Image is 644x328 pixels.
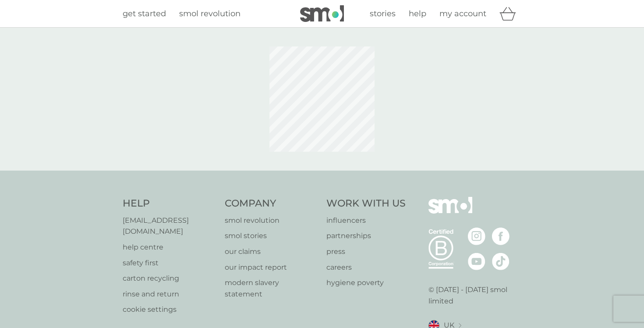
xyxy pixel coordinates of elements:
a: [EMAIL_ADDRESS][DOMAIN_NAME] [123,215,216,237]
a: careers [326,262,406,273]
img: visit the smol Instagram page [468,228,485,245]
a: help centre [123,242,216,253]
a: press [326,246,406,257]
a: our impact report [225,262,318,273]
img: smol [300,5,344,22]
h4: Company [225,197,318,210]
img: select a new location [459,323,461,328]
a: carton recycling [123,273,216,284]
a: smol stories [225,230,318,242]
a: hygiene poverty [326,277,406,289]
a: partnerships [326,230,406,242]
span: get started [123,9,166,18]
a: smol revolution [179,7,241,20]
span: smol revolution [179,9,241,18]
img: smol [428,197,472,227]
p: © [DATE] - [DATE] smol limited [428,284,522,307]
a: help [409,7,426,20]
a: smol revolution [225,215,318,226]
h4: Work With Us [326,197,406,210]
img: visit the smol Facebook page [492,228,510,245]
img: visit the smol Tiktok page [492,253,510,270]
div: basket [499,5,521,22]
a: cookie settings [123,304,216,315]
span: stories [370,9,396,18]
a: safety first [123,257,216,269]
a: influencers [326,215,406,226]
a: get started [123,7,166,20]
a: our claims [225,246,318,257]
a: my account [439,7,486,20]
span: help [409,9,426,18]
span: my account [439,9,486,18]
img: visit the smol Youtube page [468,253,485,270]
a: stories [370,7,396,20]
a: rinse and return [123,289,216,300]
h4: Help [123,197,216,210]
a: modern slavery statement [225,277,318,299]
